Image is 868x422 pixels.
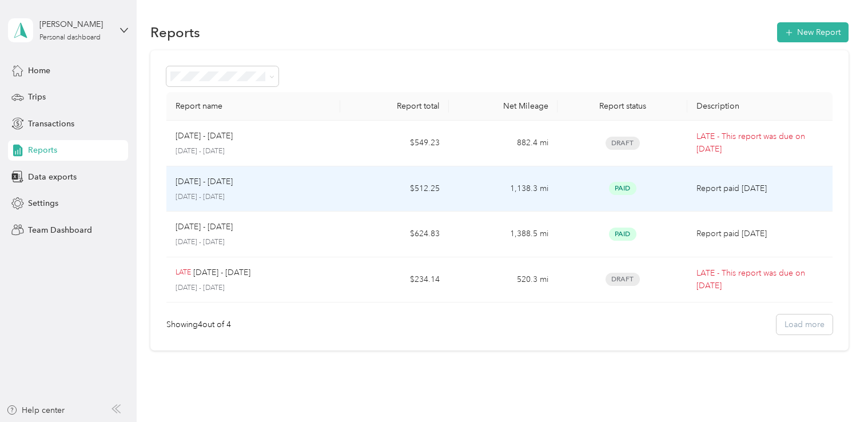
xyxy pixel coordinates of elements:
button: New Report [777,22,849,42]
p: [DATE] - [DATE] [176,176,233,188]
p: [DATE] - [DATE] [176,146,331,157]
span: Draft [606,273,640,286]
p: LATE - This report was due on [DATE] [696,267,823,292]
td: $512.25 [340,166,449,212]
th: Net Mileage [449,92,558,121]
div: Showing 4 out of 4 [166,319,231,331]
td: 882.4 mi [449,121,558,166]
button: Help center [6,404,65,416]
td: $624.83 [340,212,449,257]
p: [DATE] - [DATE] [176,283,331,293]
span: Trips [28,91,46,103]
h1: Reports [150,26,200,38]
th: Description [687,92,832,121]
span: Settings [28,197,58,209]
div: [PERSON_NAME] [39,18,111,30]
span: Data exports [28,171,77,183]
p: [DATE] - [DATE] [176,221,233,233]
div: Report status [567,101,679,111]
p: [DATE] - [DATE] [176,237,331,248]
p: LATE - This report was due on [DATE] [696,130,823,156]
span: Paid [609,228,636,241]
p: [DATE] - [DATE] [176,130,233,142]
th: Report name [166,92,340,121]
span: Draft [606,137,640,150]
iframe: Everlance-gr Chat Button Frame [804,358,868,422]
p: LATE [176,268,191,278]
p: Report paid [DATE] [696,228,823,240]
td: $549.23 [340,121,449,166]
p: Report paid [DATE] [696,182,823,195]
span: Team Dashboard [28,224,92,236]
td: 520.3 mi [449,257,558,303]
span: Transactions [28,118,74,130]
span: Paid [609,182,636,195]
td: 1,388.5 mi [449,212,558,257]
div: Personal dashboard [39,34,101,41]
p: [DATE] - [DATE] [176,192,331,202]
td: 1,138.3 mi [449,166,558,212]
p: [DATE] - [DATE] [193,266,250,279]
span: Reports [28,144,57,156]
span: Home [28,65,50,77]
td: $234.14 [340,257,449,303]
th: Report total [340,92,449,121]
